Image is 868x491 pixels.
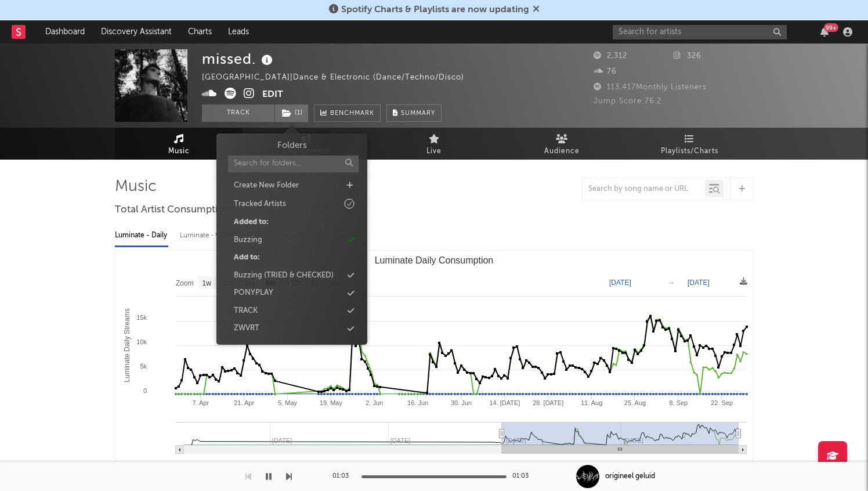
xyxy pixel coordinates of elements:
[594,84,707,91] span: 113,417 Monthly Listeners
[168,145,190,158] span: Music
[533,5,540,15] span: Dismiss
[115,203,230,217] span: Total Artist Consumption
[115,251,753,483] svg: Luminate Daily Consumption
[624,399,646,406] text: 25. Aug
[234,234,262,246] div: Buzzing
[386,104,442,122] button: Summary
[824,23,838,32] div: 99 +
[202,71,478,85] div: [GEOGRAPHIC_DATA] | Dance & Electronic (Dance/Techno/Disco)
[688,279,710,287] text: [DATE]
[234,270,334,281] div: Buzzing (TRIED & CHECKED)
[234,216,269,228] div: Added to:
[625,128,753,160] a: Playlists/Charts
[234,399,254,406] text: 21. Apr
[544,145,580,158] span: Audience
[330,107,374,121] span: Benchmark
[426,145,442,158] span: Live
[192,399,209,406] text: 7. Apr
[220,20,257,44] a: Leads
[277,139,306,153] h3: Folders
[674,52,701,60] span: 326
[275,104,308,122] button: (1)
[180,20,220,44] a: Charts
[278,399,298,406] text: 5. May
[320,399,343,406] text: 19. May
[176,279,194,287] text: Zoom
[37,20,93,44] a: Dashboard
[581,399,602,406] text: 11. Aug
[451,399,472,406] text: 30. Jun
[583,185,705,194] input: Search by song name or URL
[234,252,260,263] div: Add to:
[341,5,529,15] span: Spotify Charts & Playlists are now updating
[370,128,498,160] a: Live
[594,52,627,60] span: 2,312
[136,314,147,321] text: 15k
[401,110,435,117] span: Summary
[228,156,359,172] input: Search for folders...
[594,98,661,105] span: Jump Score: 76.2
[594,68,617,75] span: 76
[115,128,243,160] a: Music
[234,287,273,299] div: PONYPLAY
[314,104,381,122] a: Benchmark
[140,363,147,370] text: 5k
[180,226,241,245] div: Luminate - Weekly
[143,387,147,394] text: 0
[234,198,286,210] div: Tracked Artists
[609,279,631,287] text: [DATE]
[375,255,494,265] text: Luminate Daily Consumption
[711,399,733,406] text: 22. Sep
[274,104,309,122] span: ( 1 )
[533,399,563,406] text: 28. [DATE]
[136,338,147,345] text: 10k
[202,279,212,287] text: 1w
[661,145,718,158] span: Playlists/Charts
[234,180,299,192] div: Create New Folder
[332,470,356,483] div: 01:03
[407,399,428,406] text: 16. Jun
[498,128,625,160] a: Audience
[366,399,383,406] text: 2. Jun
[115,226,168,245] div: Luminate - Daily
[613,25,787,39] input: Search for artists
[234,305,258,317] div: TRACK
[202,49,276,68] div: missed.
[489,399,520,406] text: 14. [DATE]
[669,399,688,406] text: 8. Sep
[202,104,274,122] button: Track
[820,27,829,37] button: 99+
[93,20,180,44] a: Discovery Assistant
[234,323,259,334] div: ZWVRT
[605,471,655,482] div: origineel geluid
[262,88,283,102] button: Edit
[243,128,370,160] a: Engagement
[123,308,131,382] text: Luminate Daily Streams
[512,470,536,483] div: 01:03
[668,279,675,287] text: →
